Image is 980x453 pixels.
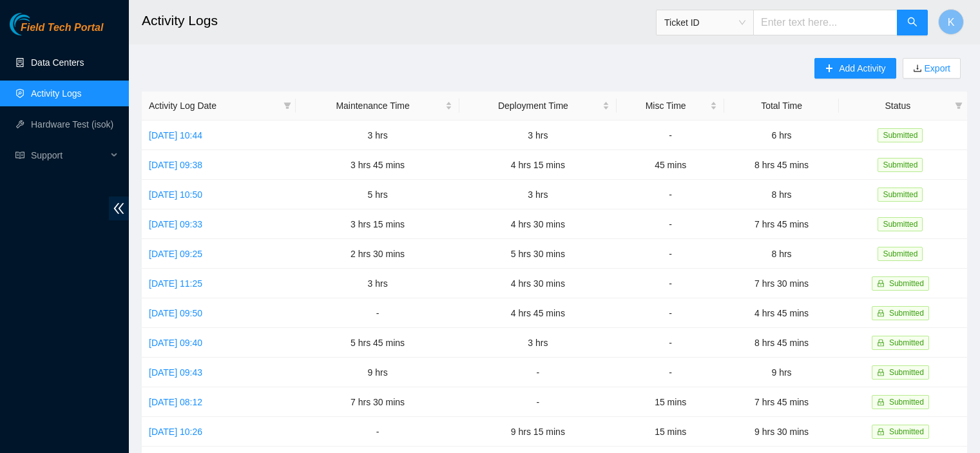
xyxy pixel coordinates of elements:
span: filter [955,102,963,110]
span: Submitted [878,247,923,261]
span: lock [877,280,885,287]
span: K [948,14,955,30]
a: [DATE] 10:50 [149,189,202,200]
span: Submitted [878,158,923,172]
button: K [938,9,964,35]
a: [DATE] 10:26 [149,427,202,437]
span: Submitted [889,338,924,347]
span: Support [31,142,107,168]
button: search [897,10,928,35]
td: 7 hrs 45 mins [724,209,838,239]
td: 8 hrs [724,239,838,269]
span: Submitted [878,188,923,202]
td: 4 hrs 45 mins [724,298,838,328]
button: downloadExport [903,58,961,79]
td: 3 hrs [459,120,617,150]
td: - [459,387,617,417]
td: 7 hrs 45 mins [724,387,838,417]
td: 4 hrs 45 mins [459,298,617,328]
td: 7 hrs 30 mins [296,387,459,417]
td: - [617,209,724,239]
a: [DATE] 09:33 [149,219,202,229]
span: lock [877,309,885,317]
a: [DATE] 09:43 [149,367,202,378]
span: Ticket ID [664,13,745,32]
td: 6 hrs [724,120,838,150]
a: Activity Logs [31,88,82,99]
span: lock [877,428,885,436]
span: lock [877,398,885,406]
td: 9 hrs 15 mins [459,417,617,447]
span: read [15,151,24,160]
td: 4 hrs 15 mins [459,150,617,180]
a: [DATE] 11:25 [149,278,202,289]
td: 3 hrs [296,120,459,150]
td: 3 hrs [459,180,617,209]
td: 3 hrs [459,328,617,358]
td: 3 hrs 15 mins [296,209,459,239]
input: Enter text here... [753,10,898,35]
td: 3 hrs 45 mins [296,150,459,180]
span: lock [877,369,885,376]
span: Submitted [889,309,924,318]
td: - [617,180,724,209]
span: Submitted [889,279,924,288]
span: Status [846,99,950,113]
td: - [617,358,724,387]
span: Submitted [889,398,924,407]
td: - [617,298,724,328]
span: Submitted [878,217,923,231]
td: 15 mins [617,387,724,417]
span: lock [877,339,885,347]
td: 5 hrs [296,180,459,209]
td: 9 hrs 30 mins [724,417,838,447]
td: 7 hrs 30 mins [724,269,838,298]
a: [DATE] 08:12 [149,397,202,407]
span: Activity Log Date [149,99,278,113]
span: plus [825,64,834,74]
a: [DATE] 10:44 [149,130,202,140]
td: 4 hrs 30 mins [459,209,617,239]
span: filter [952,96,965,115]
span: Field Tech Portal [21,22,103,34]
td: 3 hrs [296,269,459,298]
td: - [296,298,459,328]
span: filter [283,102,291,110]
a: Hardware Test (isok) [31,119,113,130]
td: 8 hrs 45 mins [724,150,838,180]
span: Submitted [889,427,924,436]
span: search [907,17,918,29]
td: 9 hrs [296,358,459,387]
td: - [459,358,617,387]
a: [DATE] 09:38 [149,160,202,170]
span: download [913,64,922,74]
td: - [617,120,724,150]
span: Submitted [889,368,924,377]
img: Akamai Technologies [10,13,65,35]
td: 2 hrs 30 mins [296,239,459,269]
span: filter [281,96,294,115]
td: - [296,417,459,447]
td: 5 hrs 30 mins [459,239,617,269]
td: 5 hrs 45 mins [296,328,459,358]
a: [DATE] 09:40 [149,338,202,348]
td: 8 hrs 45 mins [724,328,838,358]
td: 8 hrs [724,180,838,209]
th: Total Time [724,92,838,120]
a: [DATE] 09:50 [149,308,202,318]
button: plusAdd Activity [814,58,896,79]
a: Akamai TechnologiesField Tech Portal [10,23,103,40]
td: 9 hrs [724,358,838,387]
span: Add Activity [839,61,885,75]
td: - [617,239,724,269]
td: - [617,269,724,298]
td: 15 mins [617,417,724,447]
td: - [617,328,724,358]
td: 4 hrs 30 mins [459,269,617,298]
span: double-left [109,197,129,220]
a: [DATE] 09:25 [149,249,202,259]
td: 45 mins [617,150,724,180]
a: Data Centers [31,57,84,68]
span: Submitted [878,128,923,142]
a: Export [922,63,950,73]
